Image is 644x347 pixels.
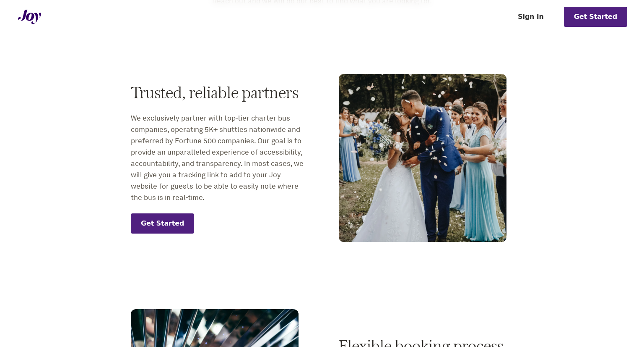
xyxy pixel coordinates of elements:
[508,7,554,27] a: Sign In
[131,113,305,203] p: We exclusively partner with top-tier charter bus companies, operating 5K+ shuttles nationwide and...
[131,213,194,234] a: Get Started
[131,82,305,103] h2: Trusted, reliable partners
[564,7,627,27] a: Get Started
